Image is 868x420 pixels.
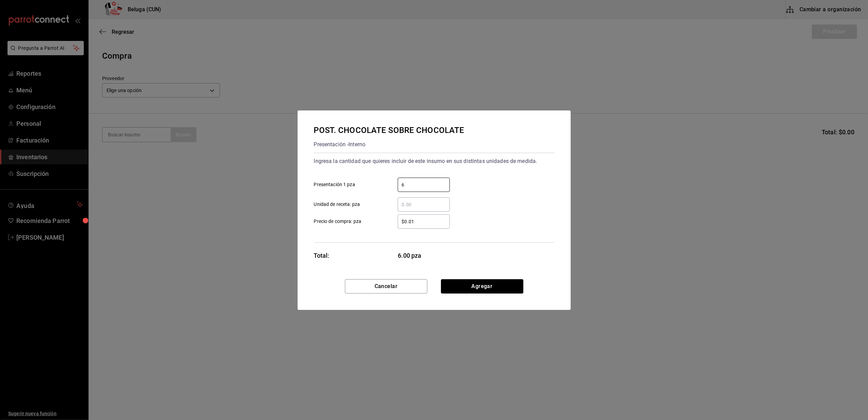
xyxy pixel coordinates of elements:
div: Presentación - Interno [314,139,464,150]
input: Presentación 1 pza [398,181,450,189]
span: Precio de compra: pza [314,218,362,225]
span: Presentación 1 pza [314,181,355,188]
button: Agregar [441,279,523,294]
button: Cancelar [345,279,427,294]
span: Unidad de receta: pza [314,201,360,208]
div: Total: [314,251,330,260]
input: Unidad de receta: pza [398,200,450,209]
input: Precio de compra: pza [398,217,450,226]
span: 6.00 pza [398,251,450,260]
div: POST. CHOCOLATE SOBRE CHOCOLATE [314,124,464,136]
div: Ingresa la cantidad que quieres incluir de este insumo en sus distintas unidades de medida. [314,156,554,167]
